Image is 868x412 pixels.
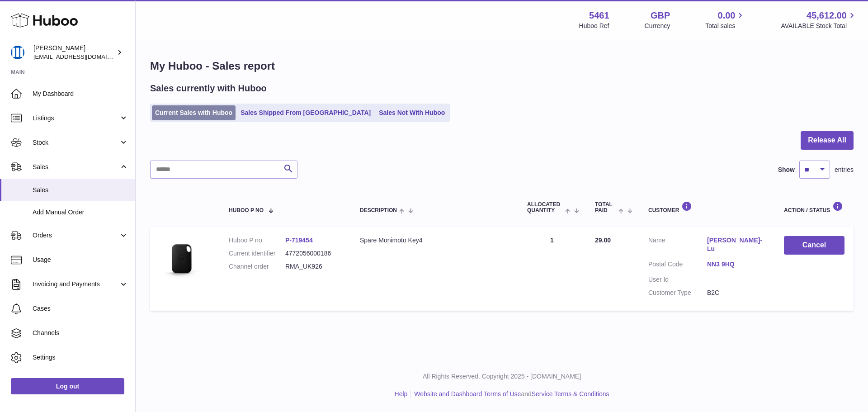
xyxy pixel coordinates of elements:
a: Log out [11,378,124,394]
span: Channels [33,329,128,337]
a: 0.00 Total sales [705,9,745,30]
dt: Current identifier [229,249,285,258]
span: 0.00 [718,9,736,22]
span: 29.00 [595,237,611,244]
button: Cancel [784,236,844,255]
a: P-719454 [285,237,313,244]
h2: Sales currently with Huboo [150,82,267,95]
span: Huboo P no [229,208,264,213]
span: Listings [33,114,119,123]
dt: User Id [648,275,707,284]
a: 45,612.00 AVAILABLE Stock Total [781,9,857,30]
span: [EMAIL_ADDRESS][DOMAIN_NAME] [33,53,133,60]
dt: Postal Code [648,260,707,271]
div: Huboo Ref [579,22,609,30]
span: Stock [33,138,119,147]
a: Sales Shipped From [GEOGRAPHIC_DATA] [237,105,374,120]
a: Help [395,390,408,398]
a: Current Sales with Huboo [152,105,236,120]
div: [PERSON_NAME] [33,44,115,61]
button: Release All [801,131,854,150]
dt: Name [648,236,707,256]
img: oksana@monimoto.com [11,46,24,59]
span: Invoicing and Payments [33,280,119,289]
a: Service Terms & Conditions [532,390,609,398]
div: Customer [648,201,766,213]
span: ALLOCATED Quantity [527,202,563,213]
dd: 4772056000186 [285,249,342,258]
span: Add Manual Order [33,208,128,217]
span: 45,612.00 [807,9,847,22]
p: All Rights Reserved. Copyright 2025 - [DOMAIN_NAME] [143,372,861,381]
span: Usage [33,256,128,264]
a: Sales Not With Huboo [376,105,448,120]
dd: B2C [707,289,766,297]
div: Spare Monimoto Key4 [360,236,509,245]
label: Show [778,166,795,174]
span: Description [360,208,397,213]
dd: RMA_UK926 [285,262,342,271]
dt: Channel order [229,262,285,271]
span: Sales [33,186,128,194]
span: Orders [33,231,119,240]
li: and [411,390,609,398]
span: My Dashboard [33,90,128,98]
strong: 5461 [589,9,609,22]
span: AVAILABLE Stock Total [781,22,857,30]
td: 1 [518,227,586,310]
span: Total paid [595,202,616,213]
dt: Customer Type [648,289,707,297]
span: Total sales [705,22,745,30]
h1: My Huboo - Sales report [150,59,854,73]
strong: GBP [651,9,670,22]
a: NN3 9HQ [707,260,766,269]
span: entries [835,166,854,174]
span: Settings [33,353,128,362]
span: Cases [33,304,128,313]
span: Sales [33,163,119,171]
div: Action / Status [784,201,844,213]
img: 1676984517.jpeg [159,236,204,281]
dt: Huboo P no [229,236,285,245]
a: [PERSON_NAME]-Lu [707,236,766,253]
a: Website and Dashboard Terms of Use [414,390,521,398]
div: Currency [645,22,670,30]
